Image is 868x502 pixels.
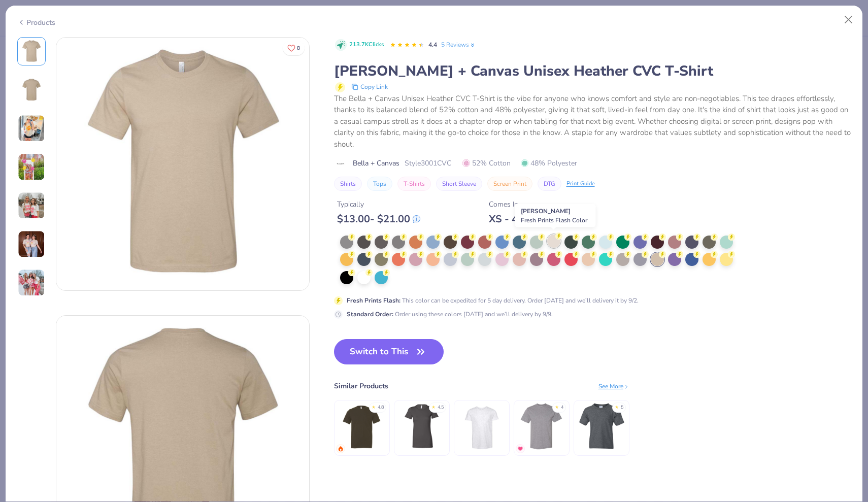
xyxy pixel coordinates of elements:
div: 4.4 Stars [390,37,424,53]
img: User generated content [18,192,45,219]
img: MostFav.gif [517,446,523,452]
div: 4.5 [438,404,444,411]
div: ★ [615,404,619,408]
button: Screen Print [487,177,532,191]
div: [PERSON_NAME] [515,204,596,227]
img: trending.gif [338,446,344,452]
span: 52% Cotton [462,158,511,169]
div: XS - 4XL [489,213,530,225]
div: 4.8 [378,404,384,411]
button: T-Shirts [397,177,431,191]
div: Similar Products [334,381,388,391]
div: Products [17,17,55,28]
div: Print Guide [566,180,595,188]
div: Typically [337,199,420,210]
div: This color can be expedited for 5 day delivery. Order [DATE] and we’ll delivery it by 9/2. [347,296,639,305]
div: ★ [372,404,376,408]
button: Switch to This [334,339,444,364]
a: 5 Reviews [441,40,476,49]
button: Tops [367,177,392,191]
div: Order using these colors [DATE] and we’ll delivery by 9/9. [347,310,553,319]
strong: Standard Order : [347,310,393,318]
img: User generated content [18,115,45,142]
strong: Fresh Prints Flash : [347,296,400,305]
img: Gildan Youth 50/50 T-Shirt [577,402,625,450]
div: [PERSON_NAME] + Canvas Unisex Heather CVC T-Shirt [334,61,851,81]
img: User generated content [18,269,45,296]
div: ★ [555,404,559,408]
img: Gildan Hammer Adult 6 Oz. T-Shirt [517,402,565,450]
div: $ 13.00 - $ 21.00 [337,213,420,225]
div: 4 [561,404,563,411]
button: Shirts [334,177,362,191]
img: brand logo [334,160,348,168]
span: 4.4 [428,41,437,49]
div: ★ [431,404,436,408]
img: Bella + Canvas Ladies' The Favorite T-Shirt [397,402,446,450]
img: Back [19,78,44,102]
span: 8 [297,46,300,51]
div: See More [598,382,629,391]
img: Front [19,39,44,63]
img: Bella + Canvas Youth Jersey T-Shirt [457,402,506,450]
span: 48% Polyester [521,158,577,169]
div: 5 [621,404,623,411]
button: copy to clipboard [348,81,391,93]
div: The Bella + Canvas Unisex Heather CVC T-Shirt is the vibe for anyone who knows comfort and style ... [334,93,851,150]
span: Bella + Canvas [353,158,399,169]
img: Front [56,38,309,290]
img: User generated content [18,230,45,258]
img: Bella + Canvas Unisex Jersey Short-Sleeve T-Shirt [338,402,386,450]
span: Fresh Prints Flash Color [521,216,587,224]
span: Style 3001CVC [405,158,451,169]
button: Short Sleeve [436,177,482,191]
button: DTG [538,177,561,191]
img: User generated content [18,153,45,181]
span: 213.7K Clicks [349,41,384,49]
button: Close [839,10,858,29]
button: Like [283,41,305,55]
div: Comes In [489,199,530,210]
